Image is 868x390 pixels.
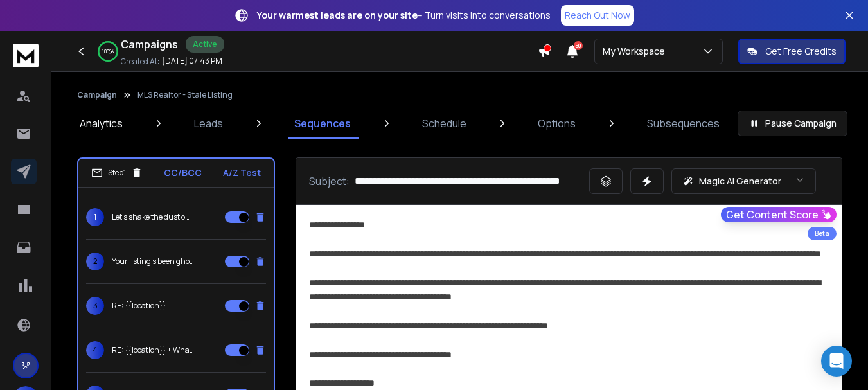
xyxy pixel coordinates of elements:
p: Leads [194,116,223,131]
p: – Turn visits into conversations [257,9,551,22]
button: Get Content Score [721,207,837,222]
p: Let’s shake the dust off your listing at {{location}} [112,212,194,222]
span: 4 [86,341,104,359]
p: [DATE] 07:43 PM [162,56,222,66]
p: Analytics [80,116,123,131]
a: Schedule [414,108,474,139]
a: Options [530,108,583,139]
p: Subject: [309,173,350,189]
strong: Your warmest leads are on your site [257,9,418,21]
a: Reach Out Now [561,5,634,26]
a: Leads [186,108,231,139]
button: Pause Campaign [738,111,847,136]
p: 100 % [102,48,114,55]
a: Subsequences [639,108,727,139]
img: logo [13,44,39,67]
p: Get Free Credits [765,45,837,58]
p: Your listing’s been ghosted… let’s fix that 👻 [112,256,194,267]
div: Active [186,36,224,53]
button: Campaign [77,90,117,100]
p: A/Z Test [223,166,261,179]
div: Beta [808,227,837,240]
button: Get Free Credits [738,39,846,64]
p: Reach Out Now [565,9,630,22]
p: CC/BCC [164,166,202,179]
span: 3 [86,297,104,315]
span: 2 [86,253,104,270]
span: 1 [86,208,104,226]
p: MLS Realtor - Stale Listing [137,90,233,100]
p: Options [538,116,576,131]
p: RE: {{location}} + What if we could get fresh offers [DATE]? [112,345,194,355]
span: 50 [574,41,583,50]
p: Created At: [121,57,159,67]
p: Subsequences [647,116,720,131]
h1: Campaigns [121,37,178,52]
p: RE: {{location}} [112,301,166,311]
button: Magic AI Generator [671,168,816,194]
p: Schedule [422,116,466,131]
p: My Workspace [603,45,670,58]
div: Step 1 [91,167,143,179]
a: Analytics [72,108,130,139]
p: Magic AI Generator [699,175,781,188]
div: Open Intercom Messenger [821,346,852,377]
a: Sequences [287,108,359,139]
p: Sequences [294,116,351,131]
